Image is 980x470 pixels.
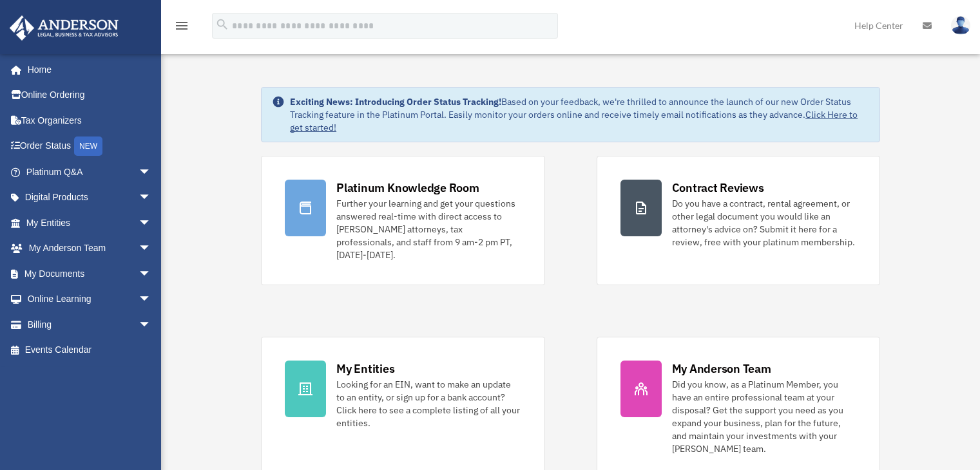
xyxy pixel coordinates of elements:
i: search [215,17,229,32]
a: Click Here to get started! [290,109,858,133]
span: arrow_drop_down [139,236,164,262]
a: menu [174,23,189,33]
a: Home [9,57,164,82]
div: Did you know, as a Platinum Member, you have an entire professional team at your disposal? Get th... [672,378,856,455]
a: My Entitiesarrow_drop_down [9,210,171,236]
div: Do you have a contract, rental agreement, or other legal document you would like an attorney's ad... [672,197,856,249]
span: arrow_drop_down [139,159,164,185]
img: User Pic [951,16,970,35]
a: Platinum Q&Aarrow_drop_down [9,159,171,185]
div: Platinum Knowledge Room [336,180,479,196]
div: Looking for an EIN, want to make an update to an entity, or sign up for a bank account? Click her... [336,378,521,429]
a: My Anderson Teamarrow_drop_down [9,236,171,261]
div: Based on your feedback, we're thrilled to announce the launch of our new Order Status Tracking fe... [290,95,869,134]
a: My Documentsarrow_drop_down [9,261,171,287]
span: arrow_drop_down [139,312,164,338]
strong: Exciting News: Introducing Order Status Tracking! [290,96,501,108]
div: My Entities [336,361,394,377]
a: Contract Reviews Do you have a contract, rental agreement, or other legal document you would like... [597,156,880,285]
a: Billingarrow_drop_down [9,312,171,337]
span: arrow_drop_down [139,185,164,211]
a: Platinum Knowledge Room Further your learning and get your questions answered real-time with dire... [261,156,544,285]
a: Events Calendar [9,337,171,363]
a: Digital Productsarrow_drop_down [9,185,171,211]
img: Anderson Advisors Platinum Portal [6,15,122,41]
span: arrow_drop_down [139,210,164,236]
span: arrow_drop_down [139,287,164,313]
a: Tax Organizers [9,108,171,133]
div: My Anderson Team [672,361,771,377]
div: Further your learning and get your questions answered real-time with direct access to [PERSON_NAM... [336,197,521,261]
a: Online Learningarrow_drop_down [9,287,171,312]
span: arrow_drop_down [139,261,164,287]
i: menu [174,18,189,33]
div: NEW [74,136,102,156]
div: Contract Reviews [672,180,764,196]
a: Order StatusNEW [9,133,171,160]
a: Online Ordering [9,82,171,108]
